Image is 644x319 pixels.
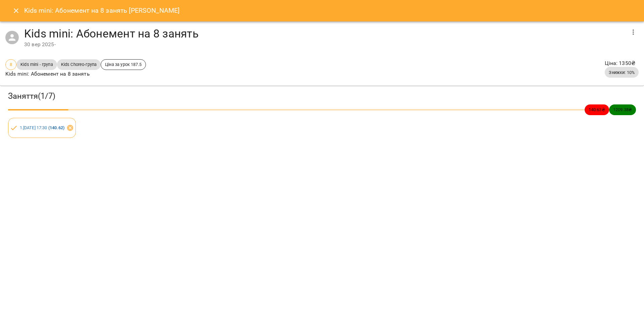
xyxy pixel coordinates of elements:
[605,59,639,67] p: Ціна : 1350 ₴
[5,70,146,78] p: Kids mini: Абонемент на 8 занять
[20,125,64,130] a: 1.[DATE] 17:30 (140.62)
[48,125,64,130] b: ( 140.62 )
[57,61,101,68] span: Kids Choreo-група
[585,106,609,113] span: 140.63 ₴
[24,5,180,16] h6: Kids mini: Абонемент на 8 занять [PERSON_NAME]
[24,27,625,41] h4: Kids mini: Абонемент на 8 занять
[16,61,57,68] span: Kids mini - група
[8,3,24,19] button: Close
[8,118,76,138] div: 1.[DATE] 17:30 (140.62)
[101,61,146,68] span: Ціна за урок 187.5
[6,61,16,68] span: 8
[24,41,625,49] div: 30 вер 2025 -
[609,106,636,113] span: 1209.38 ₴
[605,69,639,76] span: Знижки: 10%
[8,91,636,101] h3: Заняття ( 1 / 7 )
